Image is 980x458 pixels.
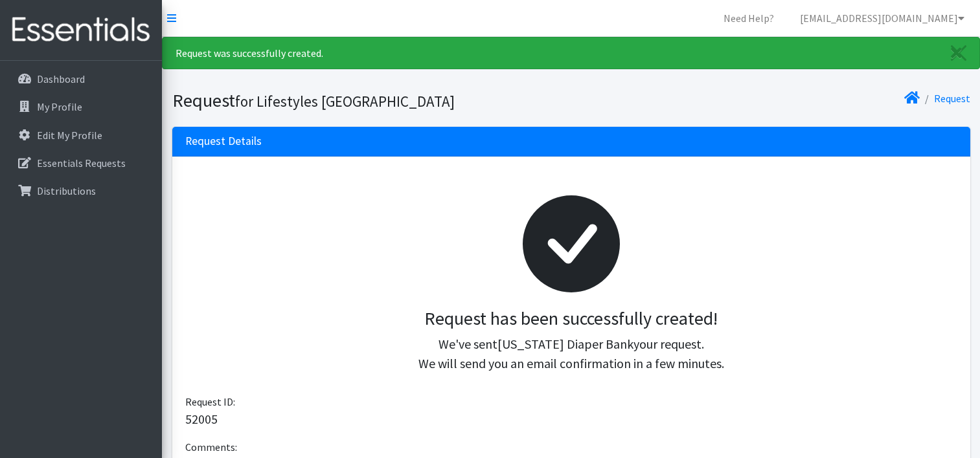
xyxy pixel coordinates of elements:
[5,122,157,148] a: Edit My Profile
[235,92,455,111] small: for Lifestyles [GEOGRAPHIC_DATA]
[162,37,980,69] div: Request was successfully created.
[37,157,126,169] p: Essentials Requests
[172,89,567,112] h1: Request
[5,94,157,120] a: My Profile
[497,336,633,352] span: [US_STATE] Diaper Bank
[5,66,157,92] a: Dashboard
[790,5,975,31] a: [EMAIL_ADDRESS][DOMAIN_NAME]
[934,92,970,105] a: Request
[185,135,262,148] h3: Request Details
[185,441,237,453] span: Comments:
[938,38,979,69] a: Close
[713,5,784,31] a: Need Help?
[196,308,947,330] h3: Request has been successfully created!
[5,178,157,204] a: Distributions
[37,72,85,85] p: Dashboard
[196,334,947,373] p: We've sent your request. We will send you an email confirmation in a few minutes.
[37,184,96,197] p: Distributions
[185,409,957,429] p: 52005
[5,150,157,176] a: Essentials Requests
[5,8,157,52] img: HumanEssentials
[185,395,235,408] span: Request ID:
[37,129,102,142] p: Edit My Profile
[37,100,82,113] p: My Profile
